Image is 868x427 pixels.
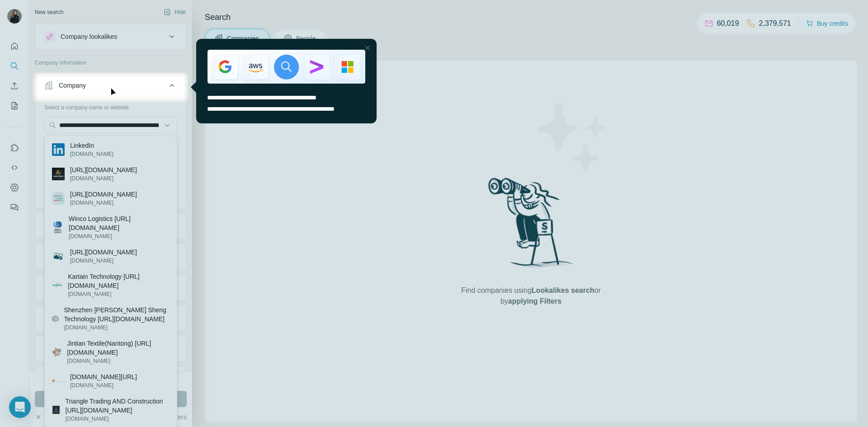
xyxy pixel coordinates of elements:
[35,75,186,100] button: Company
[189,37,378,137] iframe: Tooltip
[59,81,86,90] div: Company
[44,100,177,112] div: Select a company name or website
